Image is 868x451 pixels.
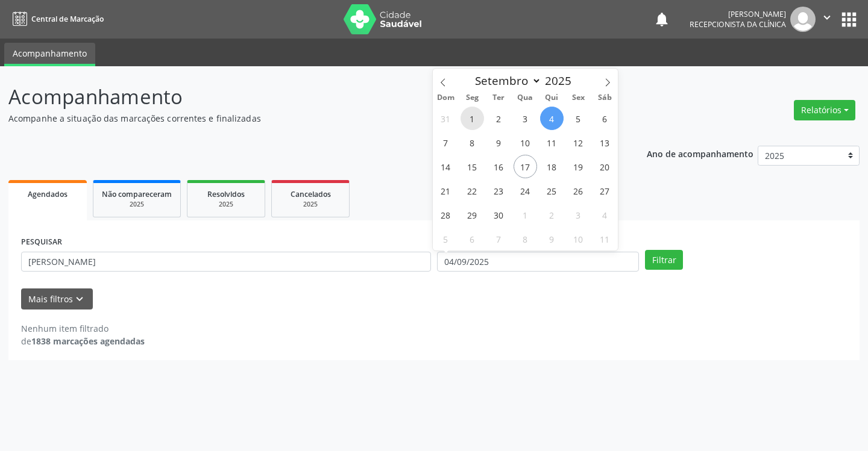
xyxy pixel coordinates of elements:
[433,94,459,102] span: Dom
[653,11,670,28] button: notifications
[461,107,484,130] span: Setembro 1, 2025
[593,155,617,178] span: Setembro 20, 2025
[21,233,62,252] label: PESQUISAR
[434,179,458,202] span: Setembro 21, 2025
[567,107,590,130] span: Setembro 5, 2025
[280,200,341,209] div: 2025
[593,203,617,226] span: Outubro 4, 2025
[567,203,590,226] span: Outubro 3, 2025
[461,179,484,202] span: Setembro 22, 2025
[647,146,753,161] p: Ano de acompanhamento
[487,179,511,202] span: Setembro 23, 2025
[28,189,68,199] span: Agendados
[31,335,145,347] strong: 1838 marcações agendadas
[645,250,683,270] button: Filtrar
[567,131,590,154] span: Setembro 12, 2025
[102,200,172,209] div: 2025
[434,227,458,250] span: Outubro 5, 2025
[690,9,786,19] div: [PERSON_NAME]
[487,203,511,226] span: Setembro 30, 2025
[434,203,458,226] span: Setembro 28, 2025
[514,155,537,178] span: Setembro 17, 2025
[567,179,590,202] span: Setembro 26, 2025
[794,100,855,120] button: Relatórios
[21,252,431,272] input: Nome, CNS
[8,82,604,112] p: Acompanhamento
[690,19,786,30] span: Recepcionista da clínica
[540,155,564,178] span: Setembro 18, 2025
[514,131,537,154] span: Setembro 10, 2025
[461,131,484,154] span: Setembro 8, 2025
[434,155,458,178] span: Setembro 14, 2025
[291,189,331,199] span: Cancelados
[540,227,564,250] span: Outubro 9, 2025
[567,155,590,178] span: Setembro 19, 2025
[8,9,104,29] a: Central de Marcação
[565,94,591,102] span: Sex
[459,94,485,102] span: Seg
[514,107,537,130] span: Setembro 3, 2025
[540,107,564,130] span: Setembro 4, 2025
[591,94,618,102] span: Sáb
[540,179,564,202] span: Setembro 25, 2025
[196,200,256,209] div: 2025
[461,203,484,226] span: Setembro 29, 2025
[512,94,538,102] span: Qua
[470,72,542,89] select: Month
[538,94,565,102] span: Qui
[485,94,512,102] span: Ter
[434,131,458,154] span: Setembro 7, 2025
[21,322,145,335] div: Nenhum item filtrado
[593,179,617,202] span: Setembro 27, 2025
[487,227,511,250] span: Outubro 7, 2025
[820,11,834,24] i: 
[514,203,537,226] span: Outubro 1, 2025
[434,107,458,130] span: Agosto 31, 2025
[4,43,95,66] a: Acompanhamento
[567,227,590,250] span: Outubro 10, 2025
[593,107,617,130] span: Setembro 6, 2025
[593,131,617,154] span: Setembro 13, 2025
[73,293,86,306] i: keyboard_arrow_down
[540,131,564,154] span: Setembro 11, 2025
[487,107,511,130] span: Setembro 2, 2025
[790,7,816,32] img: img
[102,189,172,199] span: Não compareceram
[487,155,511,178] span: Setembro 16, 2025
[437,252,639,272] input: Selecione um intervalo
[514,179,537,202] span: Setembro 24, 2025
[593,227,617,250] span: Outubro 11, 2025
[514,227,537,250] span: Outubro 8, 2025
[31,14,104,24] span: Central de Marcação
[21,335,145,347] div: de
[207,189,245,199] span: Resolvidos
[838,9,860,30] button: apps
[540,203,564,226] span: Outubro 2, 2025
[487,131,511,154] span: Setembro 9, 2025
[461,155,484,178] span: Setembro 15, 2025
[8,112,604,125] p: Acompanhe a situação das marcações correntes e finalizadas
[21,288,93,309] button: Mais filtroskeyboard_arrow_down
[816,7,838,32] button: 
[461,227,484,250] span: Outubro 6, 2025
[541,73,581,89] input: Year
